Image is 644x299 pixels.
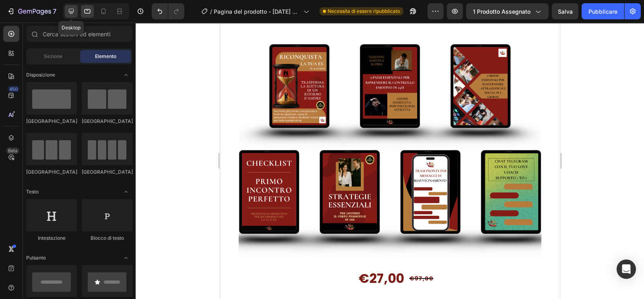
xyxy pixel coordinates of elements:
iframe: Area di progettazione [220,23,560,299]
button: 7 [3,3,60,19]
span: Apri e chiudi [120,185,132,198]
font: Salva [558,8,573,15]
div: €97,00 [188,250,214,262]
font: 1 prodotto assegnato [473,8,530,15]
input: Cerca sezioni ed elementi [26,26,132,42]
font: [GEOGRAPHIC_DATA] [82,169,133,175]
font: [GEOGRAPHIC_DATA] [82,118,133,124]
font: Elemento [95,53,116,59]
font: 450 [9,86,18,92]
font: Disposizione [26,72,55,78]
button: Pubblicare [582,3,624,19]
font: Testo [26,189,39,195]
font: Blocco di testo [91,235,124,241]
button: Salva [552,3,578,19]
font: [GEOGRAPHIC_DATA] [26,169,77,175]
font: 7 [53,7,56,15]
font: / [210,8,212,15]
font: Beta [8,148,17,154]
font: Necessita di essere ripubblicato [328,8,400,14]
div: €27,00 [138,247,185,264]
button: 1 prodotto assegnato [466,3,549,19]
font: Pagina del prodotto - [DATE] 22:40:54 [214,8,297,23]
span: Apri e chiudi [120,69,132,81]
font: Pulsante [26,255,46,261]
font: Intestazione [38,235,66,241]
div: Annulla/Ripristina [152,3,184,19]
font: Sezione [44,53,62,59]
div: Apri Intercom Messenger [617,260,636,279]
span: Apri e chiudi [120,251,132,264]
font: [GEOGRAPHIC_DATA] [26,118,77,124]
font: Pubblicare [588,8,617,15]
